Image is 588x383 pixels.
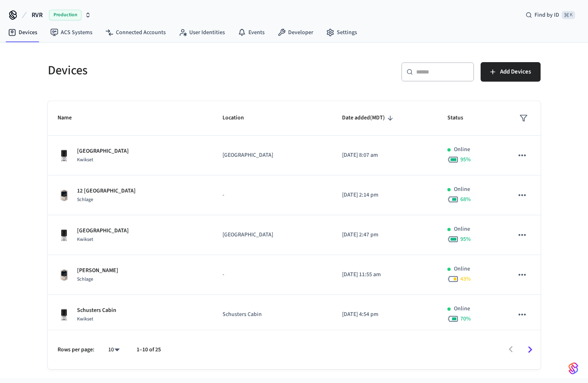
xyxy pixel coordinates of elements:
div: 10 [104,344,124,356]
p: - [222,270,323,279]
span: ⌘ K [562,11,575,19]
span: 43 % [460,275,471,283]
span: Date added(MDT) [342,112,396,124]
span: 70 % [460,315,471,323]
p: Schusters Cabin [222,310,323,319]
button: Go to next page [520,340,539,359]
span: Location [222,112,254,124]
span: 68 % [460,195,471,203]
h5: Devices [48,62,289,79]
a: ACS Systems [44,25,99,40]
img: Schlage Sense Smart Deadbolt with Camelot Trim, Front [58,189,71,202]
a: User Identities [172,25,231,40]
p: [GEOGRAPHIC_DATA] [77,147,129,156]
p: Online [454,265,470,273]
span: Find by ID [535,11,559,19]
p: [DATE] 8:07 am [342,151,428,160]
a: Events [231,25,271,40]
span: 95 % [460,156,471,164]
span: 95 % [460,235,471,243]
span: Kwikset [77,236,93,243]
p: Online [454,185,470,194]
div: Find by ID⌘ K [519,8,582,22]
img: Schlage Sense Smart Deadbolt with Camelot Trim, Front [58,268,71,281]
p: Online [454,225,470,234]
p: 1–10 of 25 [137,346,161,354]
p: [GEOGRAPHIC_DATA] [222,231,323,239]
p: [GEOGRAPHIC_DATA] [77,227,129,235]
span: Production [49,10,81,20]
p: [DATE] 2:47 pm [342,231,428,239]
span: Kwikset [77,316,93,322]
span: Schlage [77,276,93,283]
span: Kwikset [77,156,93,163]
span: Add Devices [500,67,531,77]
p: [DATE] 4:54 pm [342,310,428,319]
p: [GEOGRAPHIC_DATA] [222,151,323,160]
a: Devices [2,25,44,40]
p: [DATE] 11:55 am [342,270,428,279]
p: - [222,191,323,199]
p: Schusters Cabin [77,306,116,315]
button: Add Devices [481,62,541,82]
a: Settings [320,25,363,40]
img: Kwikset Halo Touchscreen Wifi Enabled Smart Lock, Polished Chrome, Front [58,149,71,162]
p: [PERSON_NAME] [77,266,118,275]
a: Developer [271,25,320,40]
a: Connected Accounts [99,25,172,40]
img: SeamLogoGradient.69752ec5.svg [569,362,578,375]
p: Online [454,305,470,313]
span: RVR [32,10,43,20]
span: Name [58,112,82,124]
p: Online [454,145,470,154]
p: [DATE] 2:14 pm [342,191,428,199]
img: Kwikset Halo Touchscreen Wifi Enabled Smart Lock, Polished Chrome, Front [58,308,71,321]
span: Status [447,112,474,124]
span: Schlage [77,196,93,203]
p: 12 [GEOGRAPHIC_DATA] [77,187,136,195]
p: Rows per page: [58,346,94,354]
img: Kwikset Halo Touchscreen Wifi Enabled Smart Lock, Polished Chrome, Front [58,229,71,242]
